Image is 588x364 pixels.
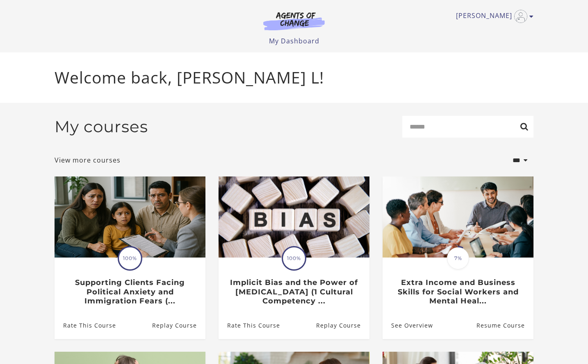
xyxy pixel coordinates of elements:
[55,312,116,339] a: Supporting Clients Facing Political Anxiety and Immigration Fears (...: Rate This Course
[316,312,369,339] a: Implicit Bias and the Power of Peer Support (1 Cultural Competency ...: Resume Course
[152,312,205,339] a: Supporting Clients Facing Political Anxiety and Immigration Fears (...: Resume Course
[63,278,196,306] h3: Supporting Clients Facing Political Anxiety and Immigration Fears (...
[255,11,333,30] img: Agents of Change Logo
[55,155,121,165] a: View more courses
[55,117,148,136] h2: My courses
[383,312,433,339] a: Extra Income and Business Skills for Social Workers and Mental Heal...: See Overview
[219,312,280,339] a: Implicit Bias and the Power of Peer Support (1 Cultural Competency ...: Rate This Course
[119,247,141,269] span: 100%
[476,312,533,339] a: Extra Income and Business Skills for Social Workers and Mental Heal...: Resume Course
[447,247,469,269] span: 7%
[391,278,524,306] h3: Extra Income and Business Skills for Social Workers and Mental Heal...
[283,247,305,269] span: 100%
[456,10,529,23] a: Toggle menu
[269,36,319,45] a: My Dashboard
[227,278,360,306] h3: Implicit Bias and the Power of [MEDICAL_DATA] (1 Cultural Competency ...
[55,66,533,90] p: Welcome back, [PERSON_NAME] L!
